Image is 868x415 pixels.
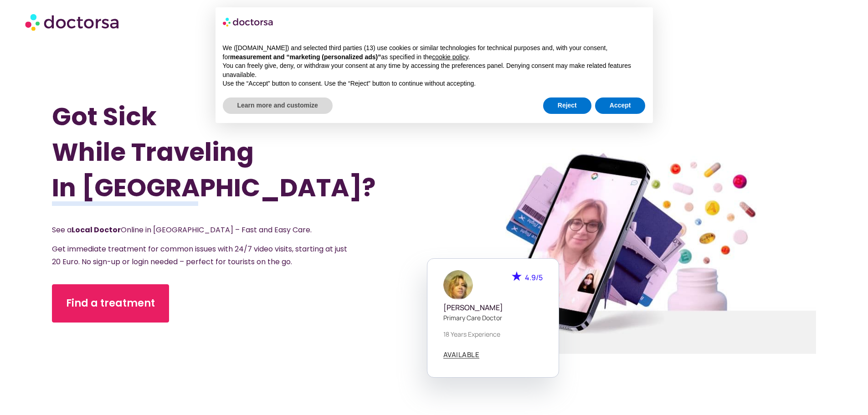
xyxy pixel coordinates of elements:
span: AVAILABLE [443,351,480,358]
span: 4.9/5 [525,272,543,282]
button: Accept [595,97,646,114]
span: Get immediate treatment for common issues with 24/7 video visits, starting at just 20 Euro. No si... [52,244,347,267]
a: AVAILABLE [443,351,480,359]
button: Reject [543,97,591,114]
p: 18 years experience [443,329,543,339]
a: Find a treatment [52,284,169,323]
img: logo [223,15,274,29]
p: Use the “Accept” button to consent. Use the “Reject” button to continue without accepting. [223,79,646,88]
span: See a Online in [GEOGRAPHIC_DATA] – Fast and Easy Care. [52,225,312,235]
button: Learn more and customize [223,97,333,114]
h1: Got Sick While Traveling In [GEOGRAPHIC_DATA]? [52,99,376,205]
span: Find a treatment [66,296,155,311]
p: We ([DOMAIN_NAME]) and selected third parties (13) use cookies or similar technologies for techni... [223,44,646,61]
p: You can freely give, deny, or withdraw your consent at any time by accessing the preferences pane... [223,61,646,79]
a: cookie policy [432,53,468,61]
strong: measurement and “marketing (personalized ads)” [230,53,381,61]
h5: [PERSON_NAME] [443,303,543,312]
strong: Local Doctor [72,225,121,235]
p: Primary care doctor [443,313,543,323]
